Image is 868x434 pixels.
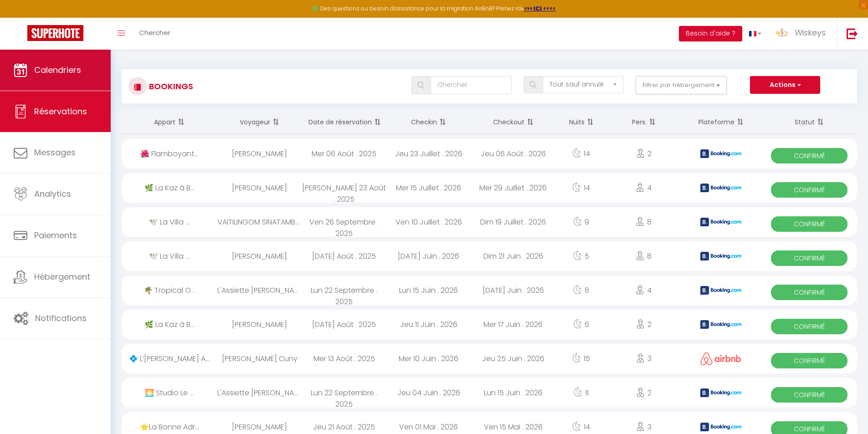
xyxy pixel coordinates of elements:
a: >>> ICI <<<< [524,5,556,12]
span: Réservations [34,106,87,117]
span: Hébergement [34,271,90,282]
span: Analytics [34,188,71,199]
th: Sort by checkin [386,110,471,134]
th: Sort by channel [681,110,762,134]
input: Chercher [431,76,512,94]
button: Filtrer par hébergement [636,76,727,94]
a: Chercher [132,18,177,50]
span: Chercher [139,28,170,37]
span: Notifications [35,312,87,324]
span: Calendriers [34,64,81,76]
th: Sort by rentals [122,110,217,134]
span: Messages [34,147,76,158]
h3: Bookings [147,76,193,97]
img: Super Booking [27,25,83,41]
th: Sort by checkout [471,110,556,134]
span: Paiements [34,230,77,241]
th: Sort by nights [555,110,607,134]
th: Sort by status [761,110,857,134]
th: Sort by booking date [302,110,386,134]
button: Besoin d'aide ? [679,26,742,41]
img: ... [775,26,789,40]
a: ... Wiskeys [768,18,837,50]
th: Sort by guest [217,110,302,134]
span: Wiskeys [795,27,826,38]
button: Actions [750,76,820,94]
th: Sort by people [607,110,680,134]
img: logout [847,28,858,39]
